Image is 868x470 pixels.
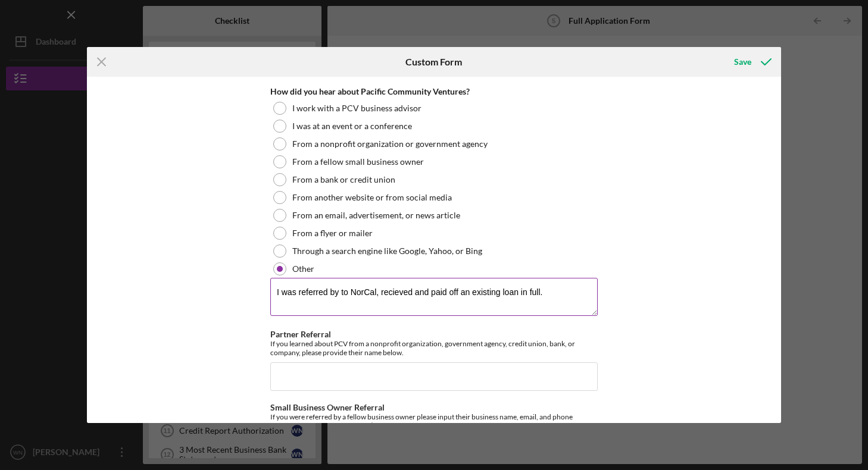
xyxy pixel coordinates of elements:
[270,412,598,430] div: If you were referred by a fellow business owner please input their business name, email, and phon...
[292,193,452,202] label: From another website or from social media
[734,50,751,74] div: Save
[292,104,421,113] label: I work with a PCV business advisor
[292,246,482,256] label: Through a search engine like Google, Yahoo, or Bing
[292,139,488,149] label: From a nonprofit organization or government agency
[292,121,412,131] label: I was at an event or a conference
[270,278,598,316] textarea: I was referred by to NorCal, recieved and paid off an existing loan in full.
[405,57,462,67] h6: Custom Form
[292,175,395,184] label: From a bank or credit union
[270,329,331,339] label: Partner Referral
[270,87,598,96] div: How did you hear about Pacific Community Ventures?
[292,157,424,167] label: From a fellow small business owner
[270,339,598,357] div: If you learned about PCV from a nonprofit organization, government agency, credit union, bank, or...
[270,402,385,412] label: Small Business Owner Referral
[292,228,373,238] label: From a flyer or mailer
[292,264,314,274] label: Other
[722,50,781,74] button: Save
[292,211,460,220] label: From an email, advertisement, or news article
